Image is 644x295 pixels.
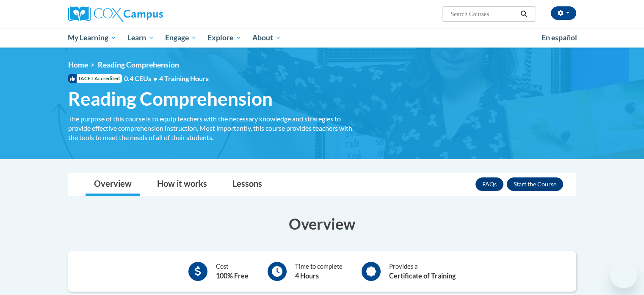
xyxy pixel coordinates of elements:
a: My Learning [63,28,122,48]
a: FAQs [475,177,503,191]
b: 100% Free [216,272,249,280]
a: Lessons [224,173,271,196]
button: Enroll [507,177,563,191]
a: Overview [86,173,140,196]
a: En español [536,29,583,47]
button: Search [517,9,530,19]
span: About [252,33,281,43]
div: Time to complete [295,262,343,281]
b: Certificate of Training [389,272,456,280]
a: Home [68,60,88,69]
a: About [247,28,287,48]
span: 4 Training Hours [159,74,209,82]
span: My Learning [68,33,116,43]
span: IACET Accredited [68,74,122,83]
span: Explore [207,33,241,43]
span: Reading Comprehension [68,87,273,110]
div: Cost [216,262,249,281]
a: How it works [149,173,216,196]
a: Engage [160,28,202,48]
span: • [153,74,157,82]
span: Learn [127,33,154,43]
iframe: Button to launch messaging window [610,261,637,288]
div: The purpose of this course is to equip teachers with the necessary knowledge and strategies to pr... [68,114,360,142]
img: Cox Campus [68,6,163,22]
span: Engage [165,33,197,43]
span: En español [542,33,577,42]
input: Search Courses [450,9,517,19]
span: Reading Comprehension [98,60,179,69]
a: Cox Campus [68,6,229,22]
div: Main menu [55,28,589,48]
h3: Overview [68,213,576,234]
a: Explore [202,28,247,48]
div: Provides a [389,262,456,281]
button: Account Settings [551,6,576,20]
a: Learn [122,28,160,48]
b: 4 Hours [295,272,319,280]
span: 0.4 CEUs [124,74,209,83]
